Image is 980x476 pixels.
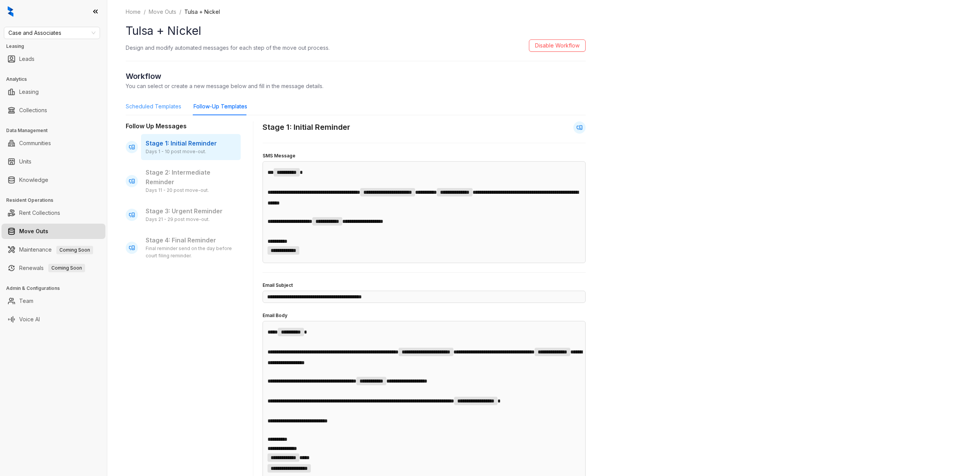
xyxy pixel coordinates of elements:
span: Coming Soon [48,264,85,272]
a: Move Outs [19,224,48,239]
li: Voice AI [2,312,105,327]
span: Disable Workflow [535,41,579,50]
h3: Analytics [6,76,107,83]
div: Days 1 - 10 post move-out. [146,148,236,155]
span: Coming Soon [56,246,93,254]
p: Stage 3: Urgent Reminder [146,206,236,216]
div: Final reminder send on the day before court filing reminder. [146,245,236,260]
li: Team [2,293,105,309]
img: logo [8,6,13,17]
h3: Admin & Configurations [6,285,107,292]
li: Maintenance [2,242,105,257]
h4: Email Subject [263,282,586,289]
a: Team [19,293,33,309]
span: Case and Associates [8,27,95,39]
h3: Data Management [6,127,107,134]
li: Collections [2,103,105,118]
a: Leasing [19,84,39,100]
p: Stage 1: Initial Reminder [146,139,236,148]
h4: Email Body [263,312,586,319]
li: Renewals [2,260,105,276]
a: Knowledge [19,172,48,188]
div: Stage 2: Intermediate Reminder [141,163,241,199]
li: Knowledge [2,172,105,188]
li: Units [2,154,105,169]
li: Leads [2,51,105,67]
a: RenewalsComing Soon [19,260,85,276]
p: Design and modify automated messages for each step of the move out process. [126,44,330,52]
li: Tulsa + Nickel [184,8,220,16]
div: Follow-Up Templates [194,102,247,111]
a: Move Outs [147,8,178,16]
a: Voice AI [19,312,40,327]
li: / [144,8,146,16]
button: Disable Workflow [529,39,586,52]
a: Leads [19,51,34,67]
div: Stage 1: Initial Reminder [141,134,241,160]
li: Leasing [2,84,105,100]
div: Scheduled Templates [126,102,181,111]
p: Stage 2: Intermediate Reminder [146,168,236,187]
li: Communities [2,136,105,151]
div: Stage 4: Final Reminder [141,231,241,264]
div: Stage 3: Urgent Reminder [141,202,241,228]
div: Days 21 - 29 post move-out. [146,216,236,223]
li: Move Outs [2,224,105,239]
h1: Tulsa + Nickel [126,22,586,39]
div: Days 11 - 20 post move-out. [146,187,236,194]
a: Collections [19,103,47,118]
a: Communities [19,136,51,151]
p: You can select or create a new message below and fill in the message details. [126,82,586,90]
h2: Stage 1: Initial Reminder [263,121,350,133]
p: Stage 4: Final Reminder [146,236,236,245]
h2: Workflow [126,70,586,82]
a: Rent Collections [19,205,60,221]
h3: Resident Operations [6,197,107,204]
li: / [179,8,181,16]
a: Home [124,8,142,16]
h3: Leasing [6,43,107,50]
h3: Follow Up Messages [126,121,241,131]
li: Rent Collections [2,205,105,221]
a: Units [19,154,31,169]
h4: SMS Message [263,152,586,160]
